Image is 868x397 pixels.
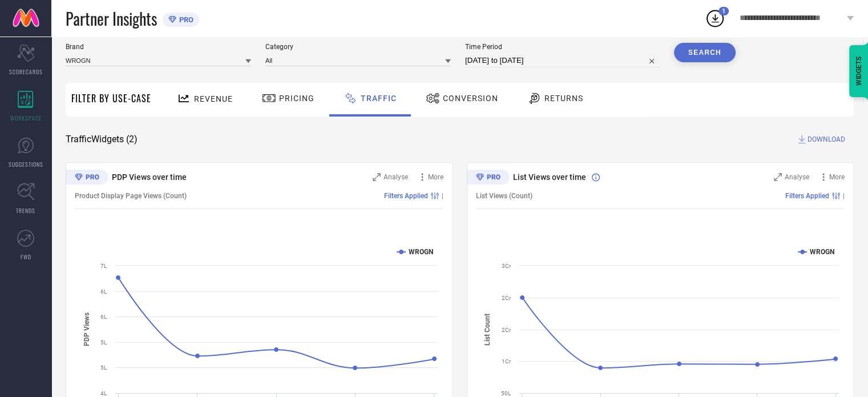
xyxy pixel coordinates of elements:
[383,173,408,181] span: Analyse
[75,192,187,200] span: Product Display Page Views (Count)
[265,43,451,51] span: Category
[785,192,829,200] span: Filters Applied
[21,252,31,261] span: FWD
[112,173,187,182] span: PDP Views over time
[483,313,491,345] tspan: List Count
[83,312,91,346] tspan: PDP Views
[194,94,233,103] span: Revenue
[9,67,43,76] span: SCORECARDS
[810,248,834,256] text: WROGN
[513,173,586,182] span: List Views over time
[10,114,42,122] span: WORKSPACE
[66,170,108,187] div: Premium
[502,263,511,269] text: 3Cr
[443,94,498,103] span: Conversion
[502,327,511,333] text: 2Cr
[467,170,509,187] div: Premium
[71,91,151,105] span: Filter By Use-Case
[502,295,511,301] text: 2Cr
[476,192,532,200] span: List Views (Count)
[705,8,725,29] div: Open download list
[442,192,443,200] span: |
[100,263,107,269] text: 7L
[100,364,107,371] text: 5L
[674,43,736,62] button: Search
[100,339,107,346] text: 5L
[361,94,397,103] span: Traffic
[785,173,809,181] span: Analyse
[722,7,725,15] span: 1
[808,134,845,145] span: DOWNLOAD
[16,206,35,215] span: TRENDS
[465,54,660,67] input: Select time period
[100,288,107,295] text: 6L
[9,160,43,169] span: SUGGESTIONS
[544,94,583,103] span: Returns
[373,173,381,181] svg: Zoom
[409,248,433,256] text: WROGN
[66,7,157,30] span: Partner Insights
[100,390,107,396] text: 4L
[843,192,845,200] span: |
[465,43,660,51] span: Time Period
[384,192,428,200] span: Filters Applied
[279,94,314,103] span: Pricing
[428,173,443,181] span: More
[502,358,511,364] text: 1Cr
[66,134,138,145] span: Traffic Widgets ( 2 )
[66,43,251,51] span: Brand
[100,314,107,320] text: 6L
[501,390,511,396] text: 50L
[829,173,845,181] span: More
[176,15,193,24] span: PRO
[774,173,782,181] svg: Zoom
